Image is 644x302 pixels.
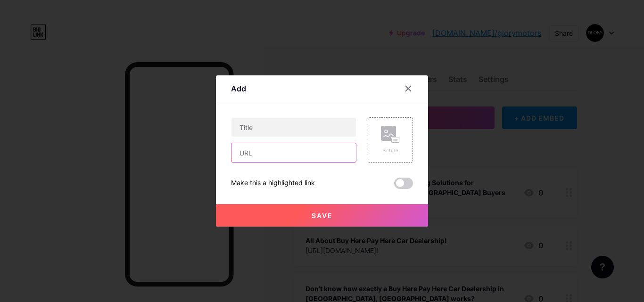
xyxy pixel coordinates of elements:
[231,83,246,94] div: Add
[312,212,333,220] span: Save
[216,204,428,227] button: Save
[231,118,356,137] input: Title
[231,178,315,189] div: Make this a highlighted link
[381,147,400,154] div: Picture
[231,143,356,162] input: URL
